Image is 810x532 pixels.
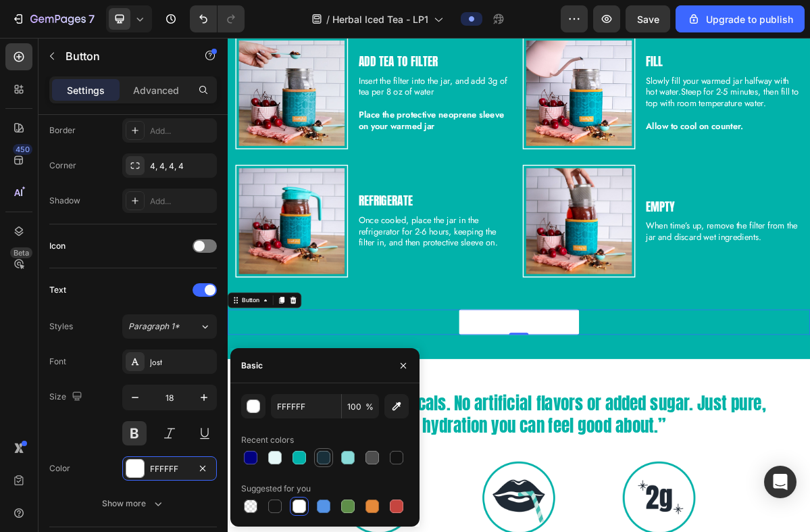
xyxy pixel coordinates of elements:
[150,125,213,137] div: Add...
[581,223,800,247] h2: EMPTY
[49,320,73,333] div: Styles
[637,14,659,25] span: Save
[322,378,489,413] a: Rich Text Editor. Editing area: main
[346,385,465,406] div: Rich Text Editor. Editing area: main
[332,12,428,26] span: Herbal Iced Tea - LP1
[49,240,66,252] div: Icon
[182,246,399,293] p: Once cooled, place the jar in the refrigerator for 2-6 hours, keeping the filter in, and then pro...
[67,83,105,97] p: Settings
[181,215,400,239] h2: REFRIGERATE
[626,5,670,32] button: Save
[102,497,165,510] div: Show more
[581,21,800,45] h2: FILL
[582,253,799,285] p: When time’s up, remove the filter from the jar and discard wet ingredients.
[49,462,70,475] div: Color
[128,320,180,333] span: Paragraph 1*
[66,48,180,64] p: Button
[764,466,796,498] div: Open Intercom Messenger
[133,83,179,97] p: Advanced
[49,356,66,368] div: Font
[241,483,311,495] div: Suggested for you
[365,401,374,413] span: %
[582,114,718,131] strong: Allow to cool on counter.
[190,5,245,32] div: Undo/Redo
[150,356,213,368] div: Jost
[582,52,799,99] p: Slowly fill your warmed jar halfway with hot water.Steep for 2-5 minutes, then fill to top with r...
[49,284,66,296] div: Text
[49,195,80,207] div: Shadow
[676,5,805,32] button: Upgrade to publish
[17,359,47,371] div: Button
[5,5,101,32] button: 7
[49,388,85,406] div: Size
[415,181,563,329] img: gempages_532070355565544586-6000ebec-8946-481b-92dd-42b63d882dfa.jpg
[49,160,76,172] div: Corner
[150,463,189,475] div: FFFFFF
[150,160,213,172] div: 4, 4, 4, 4
[241,434,294,446] div: Recent colors
[687,12,793,26] div: Upgrade to publish
[13,144,32,155] div: 450
[16,181,163,329] img: gempages_532070355565544586-70c6a929-45f6-4a55-b9e7-b0561fb982fa.jpg
[150,195,213,208] div: Add...
[271,394,341,418] input: Eg: FFFFFF
[49,124,76,137] div: Border
[346,385,465,406] p: Start Brewing!
[49,491,217,516] button: Show more
[241,360,263,372] div: Basic
[88,11,95,27] p: 7
[228,38,810,532] iframe: Design area
[10,247,32,258] div: Beta
[326,12,330,26] span: /
[122,314,217,339] button: Paragraph 1*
